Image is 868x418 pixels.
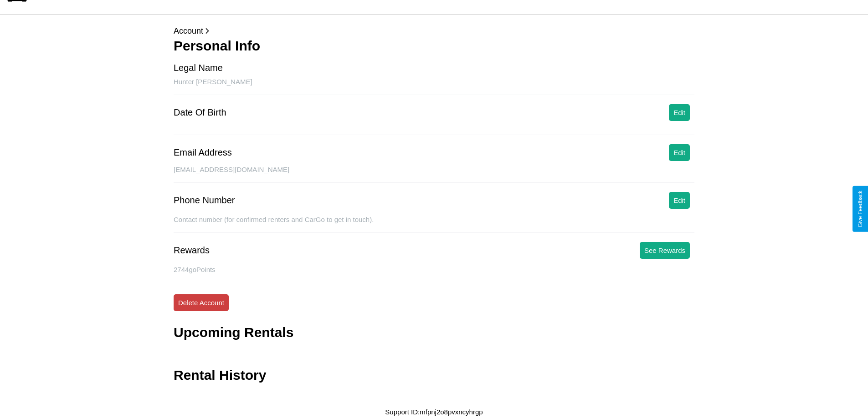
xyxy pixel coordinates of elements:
h3: Upcoming Rentals [174,325,293,340]
div: Date Of Birth [174,107,226,118]
button: Edit [669,104,690,121]
button: Edit [669,144,690,161]
button: See Rewards [640,242,690,259]
div: Hunter [PERSON_NAME] [174,78,694,95]
div: Email Address [174,147,232,158]
p: 2744 goPoints [174,263,694,276]
div: Give Feedback [857,191,863,227]
div: Rewards [174,245,210,256]
div: Phone Number [174,195,235,206]
p: Account [174,24,694,38]
div: Legal Name [174,63,223,73]
h3: Rental History [174,368,266,383]
h3: Personal Info [174,38,694,54]
button: Edit [669,192,690,209]
p: Support ID: mfpnj2o8pvxncyhrgp [385,406,483,418]
button: Delete Account [174,294,229,311]
div: [EMAIL_ADDRESS][DOMAIN_NAME] [174,166,694,183]
div: Contact number (for confirmed renters and CarGo to get in touch). [174,216,694,233]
